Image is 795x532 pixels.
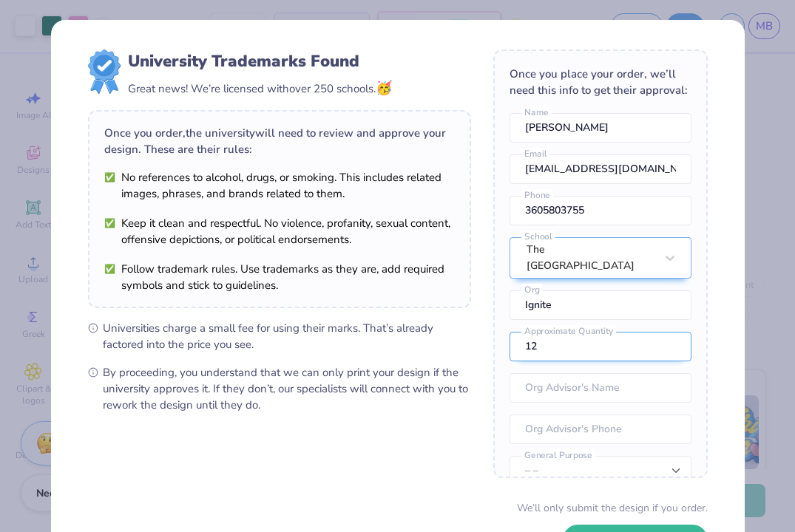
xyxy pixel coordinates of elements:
[527,242,655,274] div: The [GEOGRAPHIC_DATA]
[510,373,691,403] input: Org Advisor's Name
[103,320,471,352] span: Universities charge a small fee for using their marks. That’s already factored into the price you...
[510,415,691,444] input: Org Advisor's Phone
[88,50,121,94] img: license-marks-badge.png
[510,113,691,143] input: Name
[103,364,471,413] span: By proceeding, you understand that we can only print your design if the university approves it. I...
[510,290,691,320] input: Org
[128,78,392,98] div: Great news! We’re licensed with over 250 schools.
[104,125,455,157] div: Once you order, the university will need to review and approve your design. These are their rules:
[128,50,392,73] div: University Trademarks Found
[510,154,691,184] input: Email
[510,196,691,225] input: Phone
[104,261,455,293] li: Follow trademark rules. Use trademarks as they are, add required symbols and stick to guidelines.
[510,332,691,361] input: Approximate Quantity
[510,66,691,98] div: Once you place your order, we’ll need this info to get their approval:
[104,169,455,202] li: No references to alcohol, drugs, or smoking. This includes related images, phrases, and brands re...
[104,215,455,248] li: Keep it clean and respectful. No violence, profanity, sexual content, offensive depictions, or po...
[376,79,392,97] span: 🥳
[517,500,708,516] div: We’ll only submit the design if you order.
